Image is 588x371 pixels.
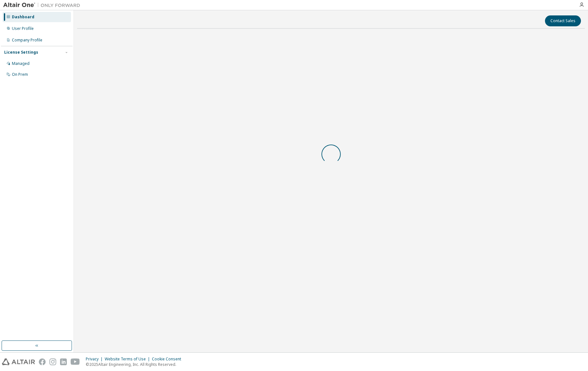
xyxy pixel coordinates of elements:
[105,357,152,362] div: Website Terms of Use
[60,358,67,365] img: linkedin.svg
[86,357,105,362] div: Privacy
[2,358,35,365] img: altair_logo.svg
[12,61,30,66] div: Managed
[71,358,80,365] img: youtube.svg
[39,358,46,365] img: facebook.svg
[545,15,581,26] button: Contact Sales
[4,50,38,55] div: License Settings
[3,2,83,8] img: Altair One
[49,358,56,365] img: instagram.svg
[86,362,185,367] p: © 2025 Altair Engineering, Inc. All Rights Reserved.
[12,26,34,31] div: User Profile
[12,14,34,20] div: Dashboard
[152,357,185,362] div: Cookie Consent
[12,72,28,77] div: On Prem
[12,38,42,43] div: Company Profile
